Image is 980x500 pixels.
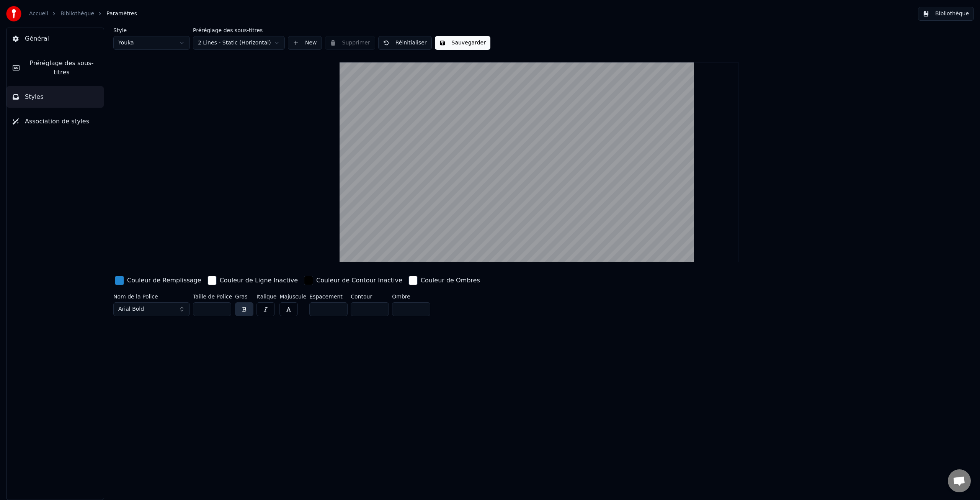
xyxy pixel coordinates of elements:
[7,52,104,83] button: Préréglage des sous-titres
[378,36,432,50] button: Réinitialiser
[235,294,253,299] label: Gras
[25,117,89,126] span: Association de styles
[279,294,306,299] label: Majuscule
[113,274,203,287] button: Couleur de Remplissage
[113,28,190,33] label: Style
[106,10,137,18] span: Paramètres
[26,59,98,77] span: Préréglage des sous-titres
[256,294,276,299] label: Italique
[316,276,402,285] div: Couleur de Contour Inactive
[60,10,94,18] a: Bibliothèque
[288,36,322,50] button: New
[193,294,232,299] label: Taille de Police
[127,276,201,285] div: Couleur de Remplissage
[118,305,144,313] span: Arial Bold
[918,7,974,21] button: Bibliothèque
[407,274,482,287] button: Couleur de Ombres
[29,10,137,18] nav: breadcrumb
[7,86,104,108] button: Styles
[7,28,104,49] button: Général
[6,6,21,21] img: youka
[25,34,49,43] span: Général
[193,28,285,33] label: Préréglage des sous-titres
[435,36,490,50] button: Sauvegarder
[948,469,971,492] a: Ouvrir le chat
[421,276,480,285] div: Couleur de Ombres
[7,111,104,132] button: Association de styles
[309,294,348,299] label: Espacement
[25,92,44,102] span: Styles
[351,294,389,299] label: Contour
[206,274,299,287] button: Couleur de Ligne Inactive
[113,294,190,299] label: Nom de la Police
[220,276,298,285] div: Couleur de Ligne Inactive
[302,274,404,287] button: Couleur de Contour Inactive
[29,10,48,18] a: Accueil
[392,294,430,299] label: Ombre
